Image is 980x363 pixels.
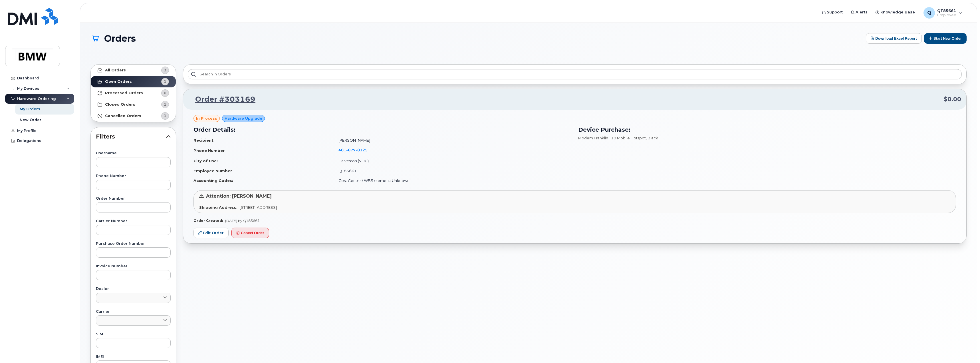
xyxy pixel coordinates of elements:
span: 401 [338,148,368,152]
iframe: Messenger Launcher [955,338,976,359]
span: $0.00 [944,95,961,103]
strong: Cancelled Orders [105,114,141,118]
a: Order #303169 [188,94,255,105]
label: Order Number [96,197,171,200]
label: Phone Number [96,174,171,178]
label: SIM [96,332,171,336]
span: 8125 [356,148,368,152]
span: Orders [104,33,136,43]
label: IMEI [96,355,171,359]
label: Purchase Order Number [96,242,171,246]
label: Username [96,151,171,155]
button: Download Excel Report [866,33,922,44]
span: 677 [346,148,356,152]
a: Edit Order [193,228,229,238]
strong: Employee Number [193,169,232,173]
strong: Processed Orders [105,91,143,95]
span: 0 [164,90,166,96]
span: Hardware Upgrade [225,116,262,121]
a: Open Orders1 [91,76,176,87]
span: [DATE] by QT85661 [225,218,260,223]
label: Carrier [96,310,171,314]
label: Invoice Number [96,264,171,268]
a: 4016778125 [338,148,374,152]
span: Modem Franklin T10 Mobile Hotspot [578,136,646,140]
strong: Shipping Address: [199,205,237,210]
span: , Black [646,136,658,140]
strong: Phone Number [193,148,225,153]
span: in process [196,116,217,121]
strong: Accounting Codes: [193,178,233,183]
strong: Order Created: [193,218,223,223]
a: Closed Orders1 [91,99,176,110]
span: 3 [164,67,166,73]
button: Start New Order [924,33,967,44]
a: All Orders3 [91,65,176,76]
input: Search in orders [188,69,962,79]
strong: Closed Orders [105,102,135,107]
a: Processed Orders0 [91,87,176,99]
strong: Recipient: [193,138,215,143]
label: Carrier Number [96,219,171,223]
h3: Device Purchase: [578,125,956,134]
strong: All Orders [105,68,126,73]
td: Cost Center / WBS element: Unknown [333,176,571,186]
td: Galveston (VDC) [333,156,571,166]
span: 1 [164,79,166,84]
span: Attention: [PERSON_NAME] [206,193,272,199]
strong: City of Use: [193,159,218,163]
span: [STREET_ADDRESS] [240,205,277,210]
button: Cancel Order [231,228,269,238]
span: 1 [164,113,166,119]
strong: Open Orders [105,79,132,84]
span: Filters [96,133,166,141]
td: QT85661 [333,166,571,176]
td: [PERSON_NAME] [333,135,571,145]
label: Dealer [96,287,171,291]
span: 1 [164,102,166,107]
a: Cancelled Orders1 [91,110,176,122]
h3: Order Details: [193,125,571,134]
